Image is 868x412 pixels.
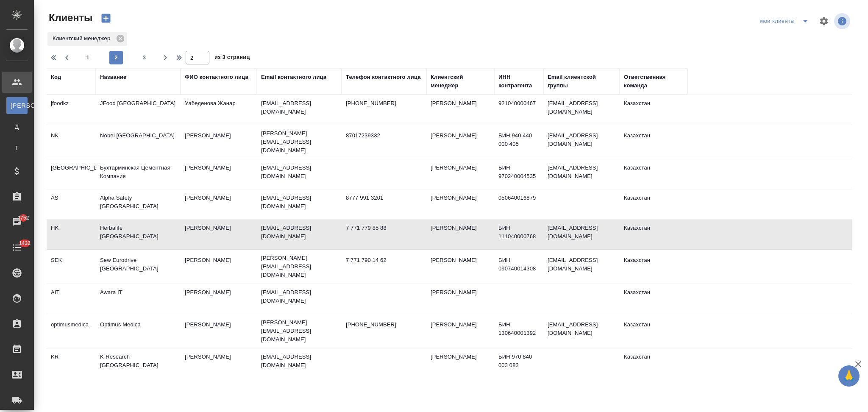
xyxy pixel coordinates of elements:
[261,318,337,344] p: [PERSON_NAME][EMAIL_ADDRESS][DOMAIN_NAME]
[47,95,96,125] td: jfoodkz
[431,73,490,90] div: Клиентский менеджер
[96,159,181,189] td: Бухтарминская Цементная Компания
[620,95,687,125] td: Казахстан
[620,159,687,189] td: Казахстан
[214,52,250,64] span: из 3 страниц
[47,11,92,25] span: Клиенты
[96,127,181,157] td: Nobel [GEOGRAPHIC_DATA]
[426,159,494,189] td: [PERSON_NAME]
[96,189,181,219] td: Alpha Safety [GEOGRAPHIC_DATA]
[346,224,422,232] p: 7 771 779 85 88
[6,139,28,156] a: Т
[426,127,494,157] td: [PERSON_NAME]
[53,34,113,43] p: Клиентский менеджер
[494,189,543,219] td: 050640016879
[11,122,23,131] span: Д
[346,99,422,108] p: [PHONE_NUMBER]
[426,220,494,249] td: [PERSON_NAME]
[47,348,96,378] td: KR
[47,220,96,249] td: HK
[346,194,422,202] p: 8777 991 3201
[181,348,257,378] td: [PERSON_NAME]
[838,365,860,387] button: 🙏
[96,252,181,281] td: Sew Eurodrive [GEOGRAPHIC_DATA]
[11,144,23,152] span: Т
[494,220,543,249] td: БИН 111040000768
[261,164,337,181] p: [EMAIL_ADDRESS][DOMAIN_NAME]
[6,118,28,135] a: Д
[426,316,494,346] td: [PERSON_NAME]
[346,256,422,264] p: 7 771 790 14 62
[814,11,834,31] span: Настроить таблицу
[261,224,337,241] p: [EMAIL_ADDRESS][DOMAIN_NAME]
[185,73,248,81] div: ФИО контактного лица
[346,320,422,329] p: [PHONE_NUMBER]
[543,316,620,346] td: [EMAIL_ADDRESS][DOMAIN_NAME]
[47,284,96,314] td: AIT
[543,95,620,125] td: [EMAIL_ADDRESS][DOMAIN_NAME]
[181,127,257,157] td: [PERSON_NAME]
[47,252,96,281] td: SEK
[47,159,96,189] td: [GEOGRAPHIC_DATA]
[47,127,96,157] td: NK
[548,73,615,90] div: Email клиентской группы
[426,189,494,219] td: [PERSON_NAME]
[494,252,543,281] td: БИН 090740014308
[2,237,32,258] a: 1432
[494,95,543,125] td: 921040000467
[758,14,814,28] div: split button
[138,51,151,64] button: 3
[81,51,95,64] button: 1
[543,127,620,157] td: [EMAIL_ADDRESS][DOMAIN_NAME]
[138,53,151,62] span: 3
[47,32,127,46] div: Клиентский менеджер
[261,194,337,211] p: [EMAIL_ADDRESS][DOMAIN_NAME]
[620,348,687,378] td: Казахстан
[96,348,181,378] td: K-Research [GEOGRAPHIC_DATA]
[96,11,116,25] button: Создать
[494,159,543,189] td: БИН 970240004535
[96,220,181,249] td: Herbalife [GEOGRAPHIC_DATA]
[498,73,539,90] div: ИНН контрагента
[346,131,422,140] p: 87017239332
[96,316,181,346] td: Optimus Medica
[2,212,32,233] a: 2752
[261,73,326,81] div: Email контактного лица
[620,127,687,157] td: Казахстан
[11,101,23,110] span: [PERSON_NAME]
[543,159,620,189] td: [EMAIL_ADDRESS][DOMAIN_NAME]
[426,348,494,378] td: [PERSON_NAME]
[842,367,856,385] span: 🙏
[261,288,337,305] p: [EMAIL_ADDRESS][DOMAIN_NAME]
[620,316,687,346] td: Казахстан
[181,159,257,189] td: [PERSON_NAME]
[6,97,28,114] a: [PERSON_NAME]
[494,127,543,157] td: БИН 940 440 000 405
[181,252,257,281] td: [PERSON_NAME]
[426,95,494,125] td: [PERSON_NAME]
[81,53,95,62] span: 1
[47,316,96,346] td: optimusmedica
[494,348,543,378] td: БИН 970 840 003 083
[494,316,543,346] td: БИН 130640001392
[261,129,337,155] p: [PERSON_NAME][EMAIL_ADDRESS][DOMAIN_NAME]
[181,284,257,314] td: [PERSON_NAME]
[620,252,687,281] td: Казахстан
[543,252,620,281] td: [EMAIL_ADDRESS][DOMAIN_NAME]
[261,353,337,370] p: [EMAIL_ADDRESS][DOMAIN_NAME]
[96,284,181,314] td: Awara IT
[51,73,61,81] div: Код
[181,220,257,249] td: [PERSON_NAME]
[100,73,126,81] div: Название
[261,254,337,279] p: [PERSON_NAME][EMAIL_ADDRESS][DOMAIN_NAME]
[181,95,257,125] td: Уабеденова Жанар
[624,73,683,90] div: Ответственная команда
[181,189,257,219] td: [PERSON_NAME]
[47,189,96,219] td: AS
[620,284,687,314] td: Казахстан
[620,220,687,249] td: Казахстан
[426,284,494,314] td: [PERSON_NAME]
[12,214,34,222] span: 2752
[181,316,257,346] td: [PERSON_NAME]
[543,220,620,249] td: [EMAIL_ADDRESS][DOMAIN_NAME]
